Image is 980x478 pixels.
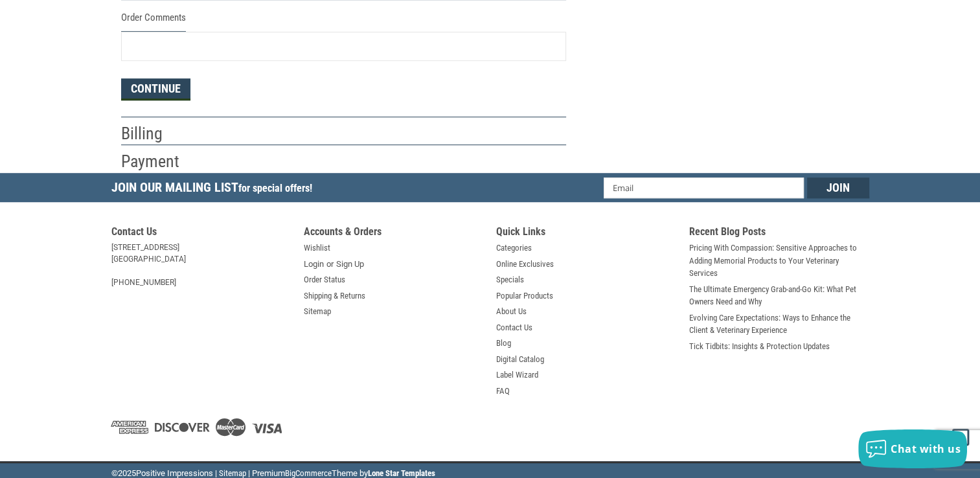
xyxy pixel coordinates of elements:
[689,340,830,353] a: Tick Tidbits: Insights & Protection Updates
[496,385,510,398] a: FAQ
[304,258,324,271] a: Login
[496,242,532,255] a: Categories
[689,312,869,337] a: Evolving Care Expectations: Ways to Enhance the Client & Veterinary Experience
[496,305,527,318] a: About Us
[336,258,364,271] a: Sign Up
[689,225,869,242] h5: Recent Blog Posts
[121,151,197,172] h2: Payment
[319,258,341,271] span: or
[238,182,312,194] span: for special offers!
[496,321,532,334] a: Contact Us
[368,468,435,478] a: Lone Star Templates
[118,468,136,478] span: 2025
[807,177,869,198] input: Join
[111,173,319,206] h5: Join Our Mailing List
[496,353,544,366] a: Digital Catalog
[496,273,524,286] a: Specials
[604,177,804,198] input: Email
[121,78,190,100] button: Continue
[304,273,345,286] a: Order Status
[689,283,869,308] a: The Ultimate Emergency Grab-and-Go Kit: What Pet Owners Need and Why
[304,305,331,318] a: Sitemap
[496,290,553,302] a: Popular Products
[496,225,676,242] h5: Quick Links
[111,225,291,242] h5: Contact Us
[285,468,332,478] a: BigCommerce
[304,225,484,242] h5: Accounts & Orders
[496,369,538,381] a: Label Wizard
[111,468,213,478] span: © Positive Impressions
[215,468,246,478] a: | Sitemap
[858,429,967,468] button: Chat with us
[891,442,961,456] span: Chat with us
[304,242,330,255] a: Wishlist
[121,10,186,32] legend: Order Comments
[111,242,291,288] address: [STREET_ADDRESS] [GEOGRAPHIC_DATA] [PHONE_NUMBER]
[121,123,197,144] h2: Billing
[304,290,365,302] a: Shipping & Returns
[689,242,869,280] a: Pricing With Compassion: Sensitive Approaches to Adding Memorial Products to Your Veterinary Serv...
[496,258,554,271] a: Online Exclusives
[496,337,511,350] a: Blog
